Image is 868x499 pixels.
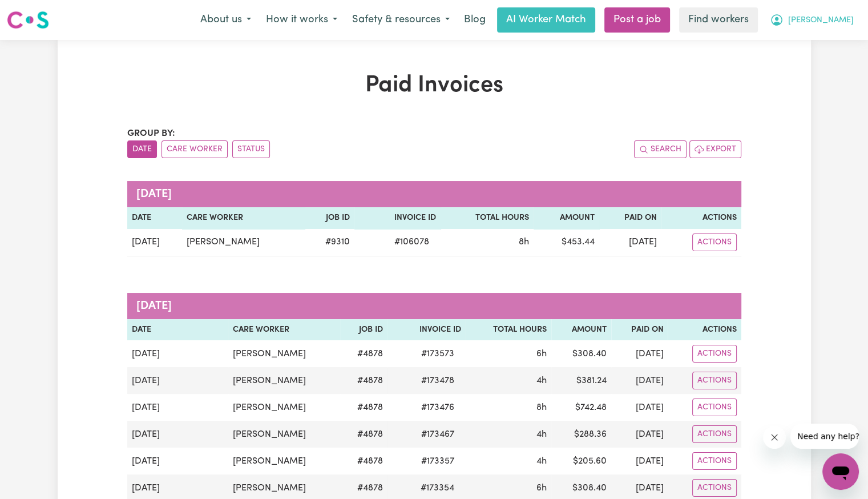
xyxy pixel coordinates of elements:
td: # 4878 [340,367,387,394]
td: [PERSON_NAME] [228,340,340,367]
td: [PERSON_NAME] [228,448,340,474]
td: [DATE] [127,448,228,474]
span: 4 hours [536,376,547,385]
caption: [DATE] [127,181,741,207]
a: Post a job [604,7,670,33]
span: 8 hours [519,238,529,247]
iframe: Message from company [790,424,859,449]
button: sort invoices by care worker [162,140,228,158]
td: [PERSON_NAME] [228,394,340,421]
button: About us [193,8,259,32]
th: Care Worker [228,319,340,341]
span: # 173357 [414,454,461,468]
th: Date [127,207,183,229]
button: Actions [692,372,737,389]
td: [DATE] [599,229,661,256]
th: Care Worker [182,207,304,229]
span: Need any help? [7,8,69,17]
button: Export [689,140,741,158]
th: Total Hours [441,207,534,229]
iframe: Button to launch messaging window [822,453,859,490]
td: [DATE] [127,421,228,448]
td: [DATE] [611,340,668,367]
button: Actions [692,234,737,251]
th: Actions [668,319,741,341]
th: Job ID [340,319,387,341]
span: 6 hours [536,484,547,493]
span: # 106078 [387,235,436,249]
button: Search [634,140,687,158]
button: Safety & resources [345,8,457,32]
th: Amount [534,207,599,229]
td: [DATE] [127,340,228,367]
span: Group by: [127,129,175,138]
span: # 173467 [414,428,461,441]
iframe: Close message [763,426,786,449]
span: 6 hours [536,349,547,359]
button: Actions [692,479,737,497]
a: Careseekers logo [7,7,49,33]
td: # 4878 [340,340,387,367]
td: $ 288.36 [551,421,611,448]
td: # 9310 [305,229,355,256]
td: $ 205.60 [551,448,611,474]
td: # 4878 [340,394,387,421]
span: # 173573 [414,347,461,361]
td: [DATE] [127,367,228,394]
th: Paid On [599,207,661,229]
td: # 4878 [340,421,387,448]
th: Job ID [305,207,355,229]
td: # 4878 [340,448,387,474]
span: 4 hours [536,430,547,439]
th: Total Hours [466,319,551,341]
span: # 173478 [414,374,461,388]
img: Careseekers logo [7,10,49,30]
td: [DATE] [127,229,183,256]
button: Actions [692,452,737,470]
button: Actions [692,425,737,443]
button: How it works [259,8,345,32]
td: $ 453.44 [534,229,599,256]
td: [DATE] [611,394,668,421]
td: [DATE] [611,448,668,474]
th: Date [127,319,228,341]
span: 8 hours [536,403,547,412]
td: [DATE] [611,367,668,394]
button: sort invoices by paid status [232,140,270,158]
th: Invoice ID [354,207,440,229]
a: Find workers [679,7,758,33]
td: [DATE] [127,394,228,421]
caption: [DATE] [127,293,741,319]
h1: Paid Invoices [127,72,741,99]
th: Amount [551,319,611,341]
span: # 173476 [414,401,461,415]
button: Actions [692,399,737,416]
a: AI Worker Match [497,7,595,33]
a: Blog [457,7,492,33]
button: My Account [762,8,861,32]
td: $ 381.24 [551,367,611,394]
td: [PERSON_NAME] [182,229,304,256]
td: $ 308.40 [551,340,611,367]
td: [PERSON_NAME] [228,421,340,448]
button: sort invoices by date [127,140,157,158]
th: Paid On [611,319,668,341]
th: Actions [661,207,741,229]
span: 4 hours [536,457,547,466]
button: Actions [692,345,737,363]
th: Invoice ID [387,319,466,341]
span: # 173354 [414,481,461,495]
td: $ 742.48 [551,394,611,421]
td: [PERSON_NAME] [228,367,340,394]
td: [DATE] [611,421,668,448]
span: [PERSON_NAME] [788,14,854,27]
